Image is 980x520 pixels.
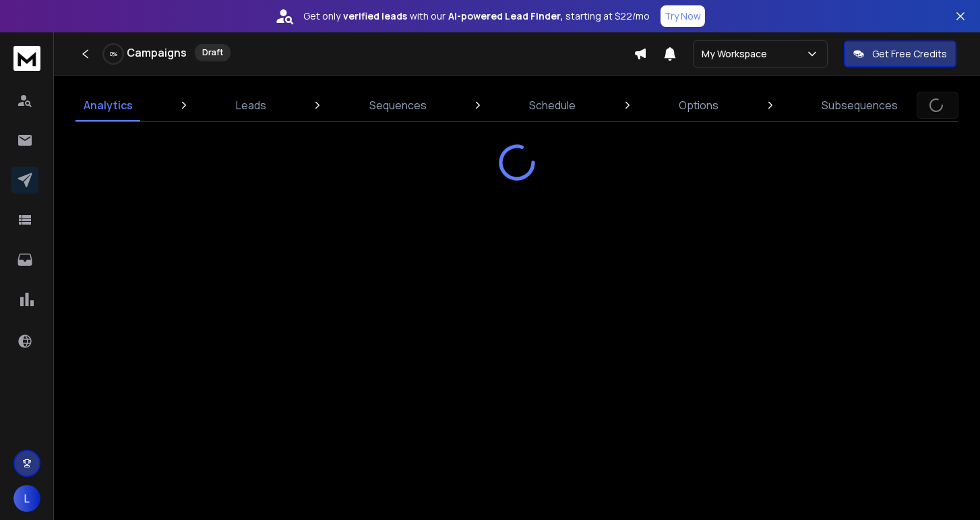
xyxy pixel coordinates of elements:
[679,97,718,113] p: Options
[236,97,266,113] p: Leads
[195,44,231,61] div: Draft
[13,485,40,512] button: L
[448,9,563,23] strong: AI-powered Lead Finder,
[75,89,141,121] a: Analytics
[521,89,584,121] a: Schedule
[844,40,956,67] button: Get Free Credits
[228,89,274,121] a: Leads
[343,9,407,23] strong: verified leads
[361,89,435,121] a: Sequences
[127,45,187,61] h1: Campaigns
[814,89,906,121] a: Subsequences
[303,9,650,23] p: Get only with our starting at $22/mo
[671,89,727,121] a: Options
[529,97,576,113] p: Schedule
[369,97,427,113] p: Sequences
[702,47,772,61] p: My Workspace
[665,9,701,23] p: Try Now
[110,50,117,58] p: 0 %
[661,5,705,27] button: Try Now
[822,97,898,113] p: Subsequences
[84,97,133,113] p: Analytics
[13,46,40,71] img: logo
[872,47,947,61] p: Get Free Credits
